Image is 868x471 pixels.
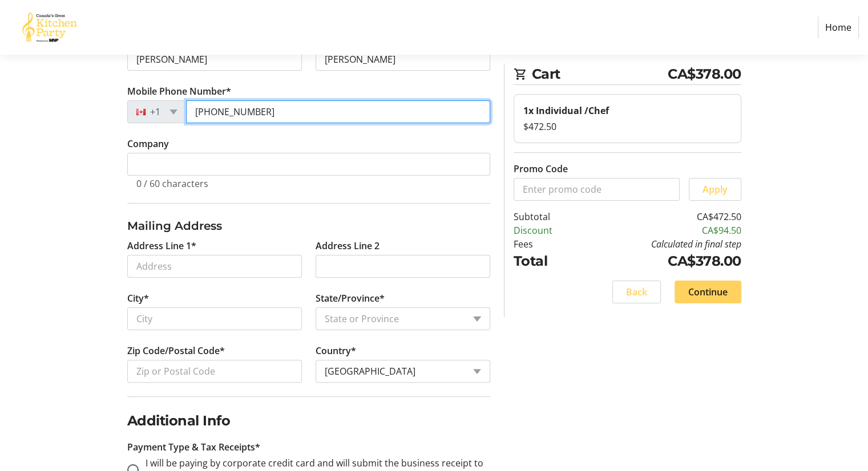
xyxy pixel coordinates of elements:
[127,255,302,278] input: Address
[127,217,490,234] h3: Mailing Address
[127,239,196,253] label: Address Line 1*
[127,307,302,330] input: City
[703,182,728,196] span: Apply
[9,5,90,50] img: Canada’s Great Kitchen Party's Logo
[514,162,568,176] label: Promo Code
[532,64,668,84] span: Cart
[514,178,680,201] input: Enter promo code
[582,251,741,271] td: CA$378.00
[127,411,490,431] h2: Additional Info
[675,281,741,303] button: Continue
[689,178,741,201] button: Apply
[514,210,582,224] td: Subtotal
[582,224,741,237] td: CA$94.50
[612,281,661,303] button: Back
[582,210,741,224] td: CA$472.50
[523,104,609,117] strong: 1x Individual /Chef
[127,291,149,305] label: City*
[818,17,859,38] a: Home
[582,237,741,251] td: Calculated in final step
[514,251,582,271] td: Total
[316,344,356,358] label: Country*
[316,291,385,305] label: State/Province*
[688,285,728,299] span: Continue
[668,64,741,84] span: CA$378.00
[626,285,647,299] span: Back
[127,344,225,358] label: Zip Code/Postal Code*
[127,84,231,98] label: Mobile Phone Number*
[186,100,490,123] input: (506) 234-5678
[136,177,208,190] tr-character-limit: 0 / 60 characters
[316,239,380,253] label: Address Line 2
[127,360,302,383] input: Zip or Postal Code
[523,120,732,133] div: $472.50
[514,237,582,251] td: Fees
[127,440,490,454] p: Payment Type & Tax Receipts*
[127,137,169,151] label: Company
[514,224,582,237] td: Discount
